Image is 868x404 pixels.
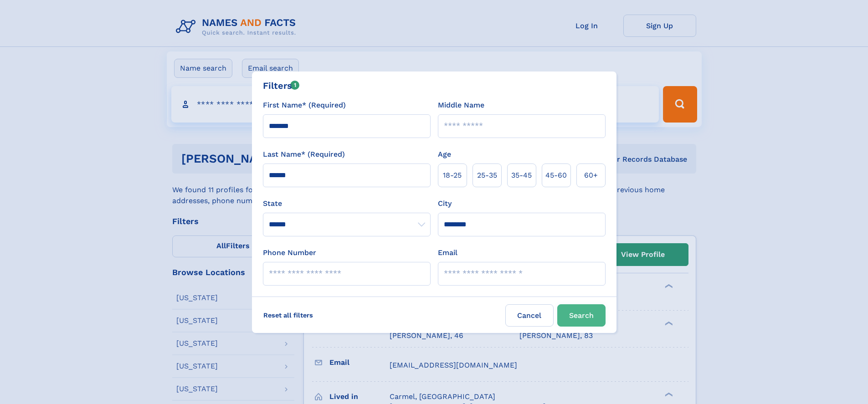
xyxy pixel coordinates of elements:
label: Phone Number [263,247,316,258]
label: City [438,198,452,209]
button: Search [557,304,606,327]
label: Age [438,149,451,160]
label: Middle Name [438,100,484,111]
span: 35‑45 [511,170,532,181]
label: Cancel [505,304,554,327]
label: State [263,198,431,209]
label: Last Name* (Required) [263,149,345,160]
span: 18‑25 [443,170,462,181]
label: Reset all filters [257,304,319,326]
label: First Name* (Required) [263,100,346,111]
span: 25‑35 [477,170,497,181]
span: 45‑60 [545,170,567,181]
span: 60+ [584,170,598,181]
div: Filters [263,79,300,92]
label: Email [438,247,457,258]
